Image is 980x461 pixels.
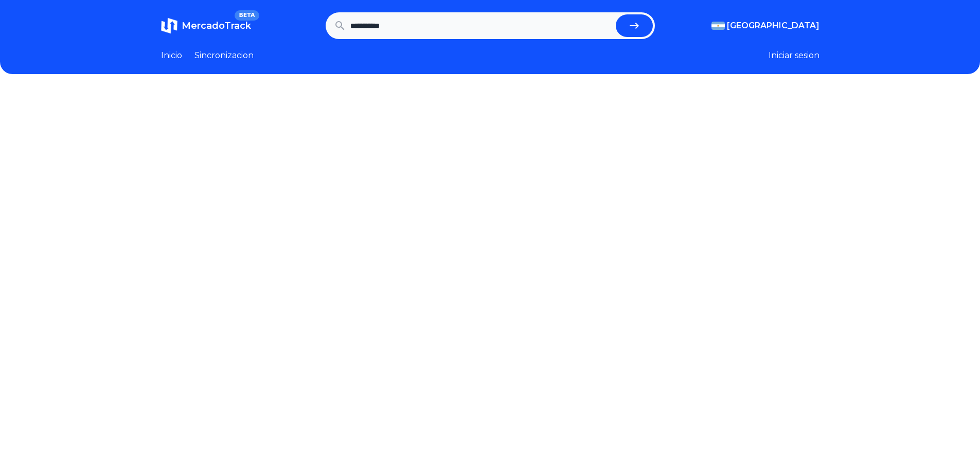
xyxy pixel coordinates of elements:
img: MercadoTrack [161,17,177,34]
a: MercadoTrackBETA [161,17,251,34]
a: Sincronizacion [194,49,254,62]
span: BETA [235,10,259,21]
a: Inicio [161,49,182,62]
button: [GEOGRAPHIC_DATA] [711,20,819,32]
span: MercadoTrack [182,20,251,31]
span: [GEOGRAPHIC_DATA] [727,20,819,32]
img: Argentina [711,22,725,30]
button: Iniciar sesion [769,49,819,62]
